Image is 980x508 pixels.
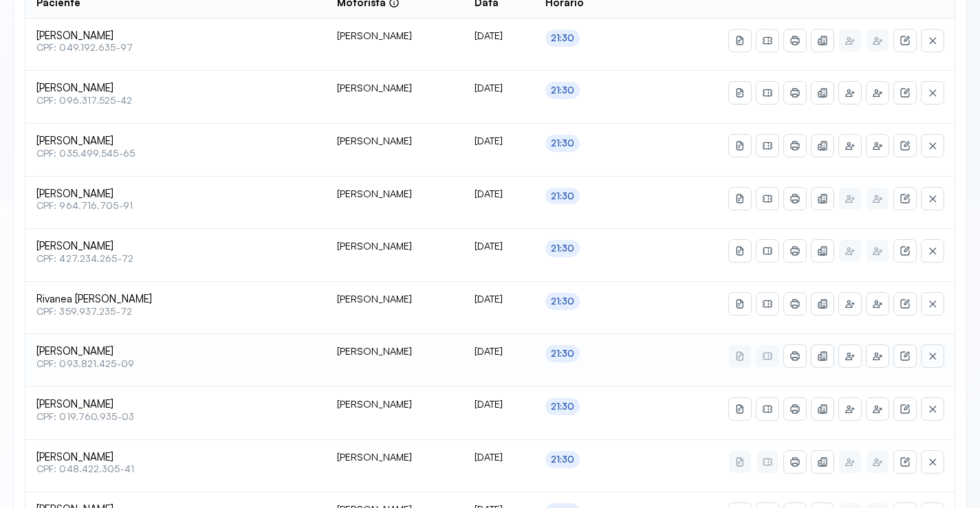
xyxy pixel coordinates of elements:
div: 21:30 [551,137,575,149]
div: 21:30 [551,190,575,202]
span: [PERSON_NAME] [36,135,315,148]
span: [PERSON_NAME] [36,240,315,253]
span: [PERSON_NAME] [36,451,315,464]
div: [DATE] [475,293,523,305]
span: CPF: 049.192.635-97 [36,42,315,54]
div: 21:30 [551,348,575,360]
span: CPF: 427.234.265-72 [36,253,315,265]
span: CPF: 035.499.545-65 [36,148,315,159]
span: [PERSON_NAME] [36,30,315,43]
div: [DATE] [475,135,523,147]
div: [PERSON_NAME] [337,82,452,94]
span: CPF: 048.422.305-41 [36,463,315,475]
div: [DATE] [475,451,523,463]
span: [PERSON_NAME] [36,188,315,201]
span: CPF: 096.317.525-42 [36,95,315,107]
span: CPF: 964.716.705-91 [36,200,315,212]
div: [DATE] [475,345,523,357]
span: [PERSON_NAME] [36,82,315,95]
div: [PERSON_NAME] [337,451,452,463]
div: [PERSON_NAME] [337,240,452,252]
div: [PERSON_NAME] [337,398,452,410]
span: Rivanea [PERSON_NAME] [36,293,315,306]
div: 21:30 [551,32,575,44]
div: [PERSON_NAME] [337,30,452,42]
span: [PERSON_NAME] [36,398,315,411]
span: CPF: 359.937.235-72 [36,306,315,318]
div: [DATE] [475,82,523,94]
div: 21:30 [551,85,575,96]
div: [PERSON_NAME] [337,345,452,357]
div: 21:30 [551,243,575,254]
div: [PERSON_NAME] [337,293,452,305]
div: [DATE] [475,30,523,42]
div: [PERSON_NAME] [337,188,452,200]
div: [PERSON_NAME] [337,135,452,147]
div: [DATE] [475,398,523,410]
span: CPF: 093.821.425-09 [36,358,315,370]
div: 21:30 [551,401,575,412]
div: [DATE] [475,188,523,200]
span: [PERSON_NAME] [36,345,315,358]
span: CPF: 019.760.935-03 [36,411,315,423]
div: 21:30 [551,454,575,465]
div: 21:30 [551,296,575,307]
div: [DATE] [475,240,523,252]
